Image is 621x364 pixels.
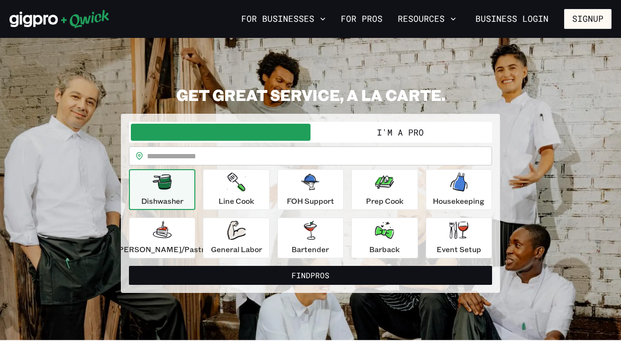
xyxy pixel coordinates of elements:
button: Dishwasher [129,169,195,210]
button: Signup [564,9,612,29]
button: FindPros [129,266,492,285]
button: Event Setup [426,218,492,258]
button: General Labor [203,218,269,258]
p: Bartender [292,244,329,255]
a: Business Login [467,9,557,29]
button: Resources [394,11,460,27]
button: FOH Support [277,169,344,210]
button: Bartender [277,218,344,258]
button: I'm a Pro [310,124,490,141]
p: Dishwasher [141,195,183,207]
button: Barback [351,218,418,258]
button: Prep Cook [351,169,418,210]
p: Barback [369,244,400,255]
button: Line Cook [203,169,269,210]
button: For Businesses [237,11,329,27]
button: Housekeeping [426,169,492,210]
p: Prep Cook [366,195,403,207]
p: Housekeeping [433,195,484,207]
button: [PERSON_NAME]/Pastry [129,218,195,258]
button: I'm a Business [131,124,310,141]
a: For Pros [337,11,386,27]
p: FOH Support [287,195,334,207]
p: General Labor [211,244,262,255]
p: [PERSON_NAME]/Pastry [116,244,209,255]
p: Event Setup [437,244,481,255]
p: Line Cook [219,195,254,207]
h2: GET GREAT SERVICE, A LA CARTE. [121,85,500,104]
